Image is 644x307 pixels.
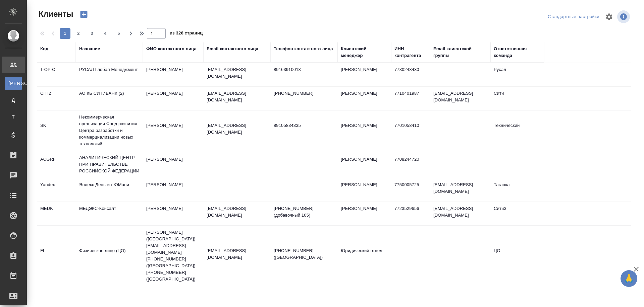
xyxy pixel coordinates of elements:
td: 7723529656 [391,202,430,225]
a: Д [5,93,22,107]
span: Клиенты [37,9,73,19]
td: 7710401987 [391,87,430,110]
div: ИНН контрагента [394,46,427,59]
p: [EMAIL_ADDRESS][DOMAIN_NAME] [207,247,267,261]
td: Сити3 [490,202,544,225]
div: Название [79,46,100,52]
td: - [391,244,430,267]
button: 4 [100,28,111,39]
td: MEDK [37,202,76,225]
td: T-OP-C [37,63,76,86]
td: Yandex [37,178,76,202]
span: 3 [87,30,97,37]
p: [EMAIL_ADDRESS][DOMAIN_NAME] [207,122,267,136]
div: Email клиентской группы [433,46,487,59]
td: [PERSON_NAME] [143,63,203,86]
div: Клиентский менеджер [341,46,388,59]
td: 7750005725 [391,178,430,202]
td: SK [37,119,76,142]
button: 3 [87,28,97,39]
p: [EMAIL_ADDRESS][DOMAIN_NAME] [207,90,267,103]
td: [PERSON_NAME] [337,87,391,110]
td: МЕДЭКС-Консалт [76,202,143,225]
td: Сити [490,87,544,110]
p: [PHONE_NUMBER] [274,90,334,97]
div: Ответственная команда [494,46,541,59]
span: Т [8,113,18,120]
td: [PERSON_NAME] [143,178,203,202]
button: 5 [113,28,124,39]
div: split button [546,12,601,22]
div: ФИО контактного лица [146,46,197,52]
td: Физическое лицо (ЦО) [76,244,143,267]
td: [EMAIL_ADDRESS][DOMAIN_NAME] [430,178,490,202]
td: [PERSON_NAME] [143,202,203,225]
p: [EMAIL_ADDRESS][DOMAIN_NAME] [207,66,267,80]
button: Создать [76,9,92,20]
span: 🙏 [623,272,635,286]
div: Код [40,46,48,52]
div: Email контактного лица [207,46,258,52]
p: [PHONE_NUMBER] ([GEOGRAPHIC_DATA]) [274,247,334,261]
td: 7708244720 [391,153,430,176]
td: [PERSON_NAME] [337,178,391,202]
td: Некоммерческая организация Фонд развития Центра разработки и коммерциализации новых технологий [76,110,143,151]
td: [PERSON_NAME] [143,87,203,110]
td: ЦО [490,244,544,267]
td: [PERSON_NAME] [143,153,203,176]
p: 89163910013 [274,66,334,73]
td: [PERSON_NAME] [143,119,203,142]
a: Т [5,110,22,124]
p: 89105834335 [274,122,334,129]
td: [PERSON_NAME] [337,119,391,142]
td: FL [37,244,76,267]
td: [PERSON_NAME] [337,153,391,176]
span: 4 [100,30,111,37]
td: [EMAIL_ADDRESS][DOMAIN_NAME] [430,202,490,225]
button: 2 [73,28,84,39]
span: Настроить таблицу [601,9,617,25]
td: [PERSON_NAME] [337,202,391,225]
button: 🙏 [621,270,637,287]
p: [PHONE_NUMBER] (добавочный 105) [274,205,334,219]
a: [PERSON_NAME] [5,77,22,90]
div: Телефон контактного лица [274,46,333,52]
td: [EMAIL_ADDRESS][DOMAIN_NAME] [430,87,490,110]
span: Д [8,97,18,103]
td: АО КБ СИТИБАНК (2) [76,87,143,110]
span: 5 [113,30,124,37]
td: [PERSON_NAME] ([GEOGRAPHIC_DATA]) [EMAIL_ADDRESS][DOMAIN_NAME] [PHONE_NUMBER] ([GEOGRAPHIC_DATA])... [143,226,203,286]
td: АНАЛИТИЧЕСКИЙ ЦЕНТР ПРИ ПРАВИТЕЛЬСТВЕ РОССИЙСКОЙ ФЕДЕРАЦИИ [76,151,143,178]
td: ACGRF [37,153,76,176]
td: Таганка [490,178,544,202]
td: 7701058410 [391,119,430,142]
span: [PERSON_NAME] [8,80,18,87]
span: Посмотреть информацию [617,10,631,23]
td: Русал [490,63,544,86]
span: 2 [73,30,84,37]
td: Яндекс Деньги / ЮМани [76,178,143,202]
td: 7730248430 [391,63,430,86]
td: CITI2 [37,87,76,110]
p: [EMAIL_ADDRESS][DOMAIN_NAME] [207,205,267,219]
td: Технический [490,119,544,142]
td: РУСАЛ Глобал Менеджмент [76,63,143,86]
td: [PERSON_NAME] [337,63,391,86]
td: Юридический отдел [337,244,391,267]
span: из 326 страниц [170,29,203,39]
